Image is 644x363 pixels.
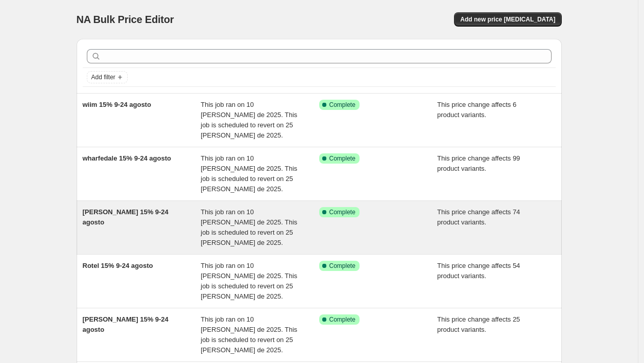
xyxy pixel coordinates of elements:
span: Complete [329,154,355,163]
span: [PERSON_NAME] 15% 9-24 agosto [83,208,169,226]
span: This price change affects 99 product variants. [437,154,520,172]
span: Rotel 15% 9-24 agosto [83,262,153,269]
button: Add filter [87,71,128,83]
span: Complete [329,315,355,324]
span: wiim 15% 9-24 agosto [83,101,151,108]
span: Complete [329,208,355,216]
span: This job ran on 10 [PERSON_NAME] de 2025. This job is scheduled to revert on 25 [PERSON_NAME] de ... [201,154,297,193]
button: Add new price [MEDICAL_DATA] [454,12,561,27]
span: This price change affects 6 product variants. [437,101,516,119]
span: This price change affects 25 product variants. [437,315,520,333]
span: This job ran on 10 [PERSON_NAME] de 2025. This job is scheduled to revert on 25 [PERSON_NAME] de ... [201,315,297,354]
span: NA Bulk Price Editor [77,14,174,25]
span: [PERSON_NAME] 15% 9-24 agosto [83,315,169,333]
span: This job ran on 10 [PERSON_NAME] de 2025. This job is scheduled to revert on 25 [PERSON_NAME] de ... [201,208,297,246]
span: This price change affects 54 product variants. [437,262,520,280]
span: Add filter [91,73,115,81]
span: This job ran on 10 [PERSON_NAME] de 2025. This job is scheduled to revert on 25 [PERSON_NAME] de ... [201,262,297,300]
span: wharfedale 15% 9-24 agosto [83,154,171,162]
span: Complete [329,262,355,270]
span: This price change affects 74 product variants. [437,208,520,226]
span: Complete [329,101,355,109]
span: This job ran on 10 [PERSON_NAME] de 2025. This job is scheduled to revert on 25 [PERSON_NAME] de ... [201,101,297,139]
span: Add new price [MEDICAL_DATA] [460,15,555,24]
